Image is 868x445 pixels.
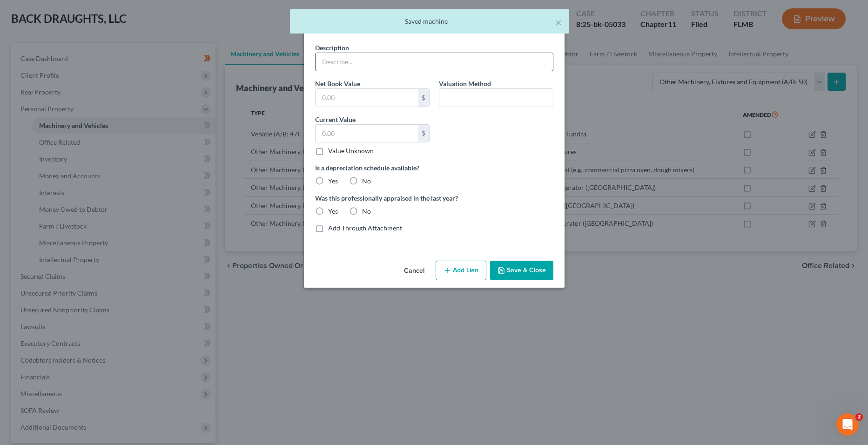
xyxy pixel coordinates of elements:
[316,53,553,71] input: Describe...
[297,17,562,26] div: Saved machine
[436,261,486,280] button: Add Lien
[362,207,371,216] label: No
[362,176,371,186] label: No
[397,262,432,280] button: Cancel
[439,79,491,88] label: Valuation Method
[555,17,562,28] button: ×
[418,125,429,142] div: $
[316,89,418,107] input: 0.00
[328,207,338,216] label: Yes
[316,125,418,142] input: 0.00
[836,413,859,436] iframe: Intercom live chat
[855,413,863,421] span: 2
[315,193,553,203] label: Was this professionally appraised in the last year?
[315,163,553,173] label: Is a depreciation schedule available?
[439,89,553,107] input: --
[315,79,360,88] label: Net Book Value
[328,146,374,155] label: Value Unknown
[418,89,429,107] div: $
[328,176,338,186] label: Yes
[315,43,349,53] label: Description
[328,223,402,233] label: Add Through Attachment
[490,261,553,280] button: Save & Close
[315,115,356,124] label: Current Value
